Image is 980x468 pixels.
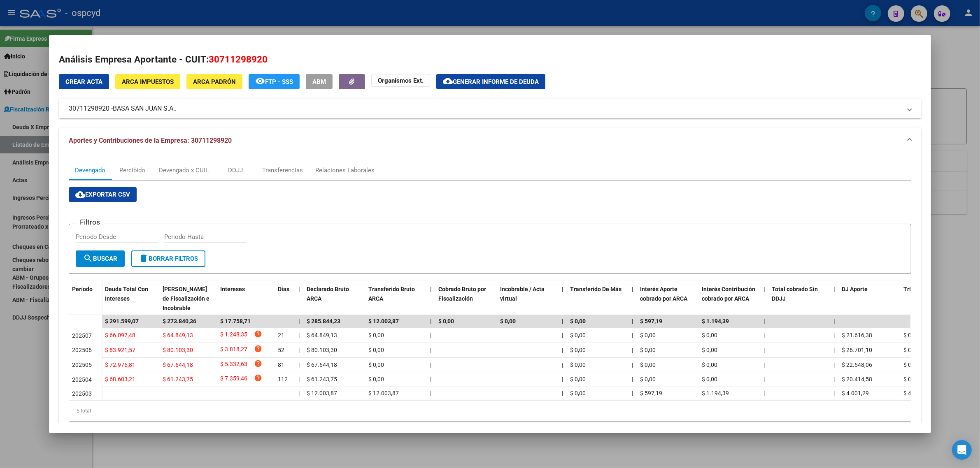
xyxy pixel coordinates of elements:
datatable-header-cell: Dias [275,280,295,317]
span: $ 12.003,87 [368,318,399,324]
span: | [298,318,300,324]
span: | [562,286,563,292]
div: Devengado x CUIL [159,166,209,175]
span: | [430,376,431,382]
button: ABM [306,74,333,89]
span: 112 [278,376,288,382]
span: $ 66.097,48 [105,332,135,338]
span: $ 5.332,63 [220,359,247,371]
span: $ 0,00 [903,376,919,382]
span: 202507 [72,332,92,339]
span: | [764,390,765,396]
span: $ 67.644,18 [307,361,337,368]
span: $ 0,00 [702,347,717,353]
span: | [562,347,563,353]
div: Transferencias [262,166,303,175]
h2: Análisis Empresa Aportante - CUIT: [59,53,921,67]
button: Crear Acta [59,74,109,89]
datatable-header-cell: Interés Contribución cobrado por ARCA [698,280,760,317]
span: 52 [278,347,284,353]
i: help [254,359,262,368]
span: | [632,347,633,353]
span: $ 22.548,06 [842,361,872,368]
span: $ 72.976,81 [105,361,135,368]
span: Deuda Total Con Intereses [105,286,148,302]
span: | [632,361,633,368]
span: Cobrado Bruto por Fiscalización [438,286,486,302]
span: $ 0,00 [368,347,384,353]
span: Transferido De Más [570,286,622,292]
datatable-header-cell: DJ Aporte [838,280,900,317]
span: $ 0,00 [570,332,586,338]
span: ARCA Padrón [193,78,236,86]
span: $ 68.603,21 [105,376,135,382]
span: FTP - SSS [265,78,293,86]
span: | [562,390,563,396]
span: $ 7.359,46 [220,374,247,385]
span: Total cobrado Sin DDJJ [772,286,818,302]
mat-icon: cloud_download [75,190,85,199]
i: help [254,345,262,353]
div: 5 total [69,401,911,421]
span: $ 4.001,29 [842,390,869,396]
span: $ 0,00 [640,376,656,382]
span: | [632,376,633,382]
span: $ 1.194,39 [702,390,729,396]
span: $ 12.003,87 [307,390,337,396]
span: 202504 [72,376,92,383]
span: 81 [278,361,284,368]
span: Dias [278,286,289,292]
div: Devengado [75,166,105,175]
span: $ 21.616,38 [842,332,872,338]
span: $ 285.844,23 [307,318,340,324]
span: $ 67.644,18 [163,361,193,368]
span: | [833,390,835,396]
span: | [298,347,300,353]
span: | [430,347,431,353]
span: | [430,332,431,338]
span: | [298,361,300,368]
span: $ 4.001,29 [903,390,931,396]
span: $ 0,00 [903,361,919,368]
span: | [764,332,765,338]
span: $ 0,00 [570,390,586,396]
span: | [298,286,300,292]
datatable-header-cell: Cobrado Bruto por Fiscalización [435,280,497,317]
span: $ 0,00 [640,347,656,353]
span: | [430,286,432,292]
span: | [562,376,563,382]
button: ARCA Padrón [186,74,242,89]
datatable-header-cell: Deuda Total Con Intereses [102,280,159,317]
span: $ 20.414,58 [842,376,872,382]
span: 202505 [72,361,92,368]
span: | [298,390,300,396]
span: | [632,332,633,338]
mat-icon: remove_red_eye [255,76,265,86]
button: Exportar CSV [69,187,137,202]
span: $ 1.248,35 [220,330,247,341]
span: | [764,286,765,292]
strong: Organismos Ext. [378,77,424,84]
span: $ 3.818,27 [220,345,247,356]
i: help [254,374,262,382]
span: $ 0,00 [368,332,384,338]
div: Relaciones Laborales [315,166,375,175]
span: $ 64.849,13 [163,332,193,338]
datatable-header-cell: | [760,280,768,317]
div: Open Intercom Messenger [952,440,972,460]
span: $ 0,00 [640,361,656,368]
i: help [254,330,262,338]
span: Aportes y Contribuciones de la Empresa: 30711298920 [69,137,232,144]
span: | [632,286,633,292]
mat-panel-title: 30711298920 - [69,104,901,114]
div: DDJJ [228,166,243,175]
datatable-header-cell: | [295,280,303,317]
span: $ 597,19 [640,390,662,396]
button: Borrar Filtros [131,250,205,267]
datatable-header-cell: | [427,280,435,317]
datatable-header-cell: Trf Aporte [900,280,962,317]
div: Aportes y Contribuciones de la Empresa: 30711298920 [59,154,921,434]
span: $ 0,00 [570,361,586,368]
span: $ 0,00 [570,376,586,382]
datatable-header-cell: Transferido Bruto ARCA [365,280,427,317]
